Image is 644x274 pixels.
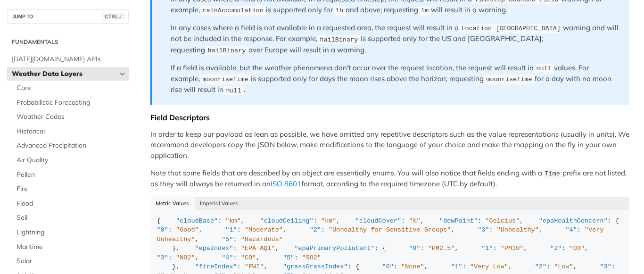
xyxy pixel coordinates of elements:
span: Weather Data Layers [12,69,116,79]
span: "0" [409,245,420,252]
span: "2" [550,245,561,252]
span: Advanced Precipitation [17,141,126,150]
span: Location [GEOGRAPHIC_DATA] [461,25,561,32]
span: rainAccumulation [202,7,264,14]
span: Historical [17,127,126,136]
span: "cloudCover" [355,217,401,224]
a: Pollen [12,168,129,182]
a: Flood [12,197,129,211]
span: "NO2" [176,254,195,261]
span: "0" [382,263,394,270]
span: 1h [336,7,343,14]
a: Core [12,81,129,95]
span: Air Quality [17,156,126,165]
span: "Unhealthy for Sensitive Groups" [329,226,451,233]
span: Flood [17,199,126,208]
span: "dewPoint" [439,217,478,224]
a: Soil [12,211,129,225]
span: "km" [225,217,240,224]
span: "cloudCeiling" [260,217,313,224]
span: "Moderate" [245,226,283,233]
span: moonriseTime [202,76,248,83]
span: Weather Codes [17,112,126,122]
span: "Good" [176,226,199,233]
span: "SO2" [302,254,321,261]
span: "1" [481,245,493,252]
span: hailBinary [207,47,246,54]
a: Probabilistic Forecasting [12,96,129,110]
a: Solar [12,254,129,268]
span: "FWI" [245,263,264,270]
span: "grassGrassIndex" [283,263,348,270]
p: If a field is available, but the weather phenomena don't occur over the request location, the req... [171,63,620,96]
span: "epaIndex" [195,245,233,252]
span: Maritime [17,242,126,252]
p: In order to keep our payload as lean as possible, we have omitted any repetitive descriptors such... [150,129,629,161]
span: "Very Unhealthy" [157,226,608,243]
span: "Celcius" [485,217,520,224]
span: [DATE][DOMAIN_NAME] APIs [12,55,126,64]
span: moonriseTime [486,76,532,83]
span: "km" [321,217,336,224]
a: Maritime [12,240,129,254]
span: Lightning [17,228,126,237]
button: JUMP TOCTRL-/ [7,9,129,24]
span: "PM10" [501,245,524,252]
span: "EPA AQI" [241,245,275,252]
p: In any cases where a field is not available in a requested area, the request will result in a war... [171,23,620,56]
span: null [226,87,241,94]
span: Time [545,170,560,177]
h2: Fundamentals [7,38,129,46]
span: "2" [535,263,546,270]
span: "5" [222,236,233,243]
span: "None" [401,263,424,270]
span: CTRL-/ [103,13,124,20]
span: 1m [421,7,429,14]
span: "Very Low" [470,263,508,270]
span: "fireIndex" [195,263,237,270]
a: Advanced Precipitation [12,139,129,153]
span: "Low" [554,263,573,270]
span: "%" [409,217,420,224]
span: "3" [600,263,611,270]
a: Lightning [12,225,129,240]
span: "cloudBase" [176,217,218,224]
span: hailBinary [320,36,358,43]
a: Weather Data LayersHide subpages for Weather Data Layers [7,67,129,81]
a: Fire [12,182,129,196]
span: "4" [222,254,233,261]
span: "CO" [241,254,256,261]
span: "Hazardous" [241,236,283,243]
span: Probabilistic Forecasting [17,98,126,108]
p: Note that some fields that are described by an object are essentially enums. You will also notice... [150,168,629,190]
span: Core [17,83,126,93]
span: "PM2.5" [428,245,455,252]
span: "Unhealthy" [497,226,539,233]
span: "epaHealthConcern" [539,217,608,224]
span: "epaPrimaryPollutant" [294,245,374,252]
span: Pollen [17,170,126,180]
span: Fire [17,184,126,194]
span: "O3" [570,245,585,252]
a: Weather Codes [12,110,129,124]
span: "2" [310,226,321,233]
span: "5" [283,254,294,261]
span: Soil [17,213,126,223]
span: "3" [157,254,168,261]
a: ISO 8601 [271,179,301,188]
span: Solar [17,257,126,266]
button: Imperial Values [195,197,244,210]
button: Hide subpages for Weather Data Layers [119,70,126,78]
span: "0" [157,226,168,233]
a: Air Quality [12,153,129,167]
span: "4" [566,226,577,233]
span: "1" [451,263,462,270]
span: "1" [225,226,237,233]
a: Historical [12,125,129,139]
span: null [536,65,551,72]
div: Field Descriptors [150,113,629,122]
span: "3" [478,226,489,233]
a: [DATE][DOMAIN_NAME] APIs [7,52,129,66]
